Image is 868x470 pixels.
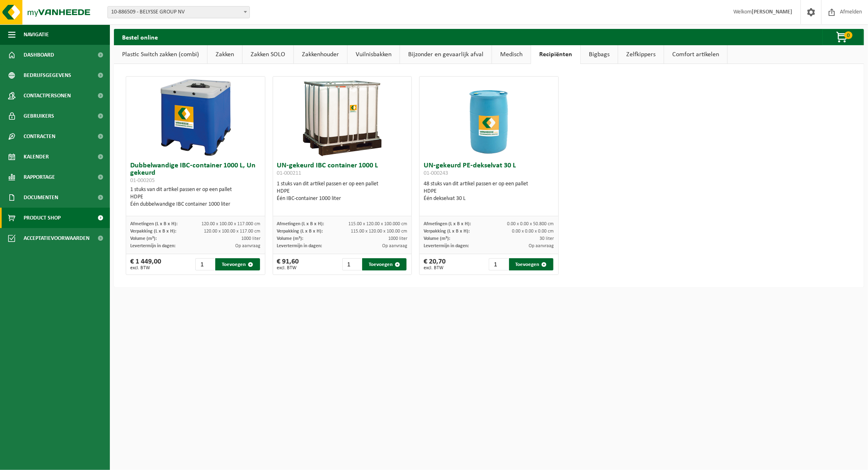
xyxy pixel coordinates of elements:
[448,77,529,158] img: 01-000243
[540,236,554,241] span: 30 liter
[348,222,407,226] span: 115.00 x 120.00 x 100.000 cm
[24,24,49,45] span: Navigatie
[844,31,853,39] span: 0
[342,258,361,270] input: 1
[242,236,261,241] span: 1000 liter
[130,258,161,270] div: € 1 449,00
[243,45,293,64] a: Zakken SOLO
[531,45,580,64] a: Recipiënten
[24,126,55,147] span: Contracten
[492,45,531,64] a: Medisch
[155,77,236,158] img: 01-000205
[130,236,157,241] span: Volume (m³):
[424,188,554,195] div: HDPE
[424,244,469,248] span: Levertermijn in dagen:
[351,229,407,234] span: 115.00 x 120.00 x 100.00 cm
[277,170,302,176] span: 01-000211
[424,180,554,202] div: 48 stuks van dit artikel passen er op een pallet
[130,162,261,184] h3: Dubbelwandige IBC-container 1000 L, Un gekeurd
[130,193,261,201] div: HDPE
[277,222,324,226] span: Afmetingen (L x B x H):
[277,236,304,241] span: Volume (m³):
[114,29,166,45] h2: Bestel online
[24,208,61,228] span: Product Shop
[277,244,322,248] span: Levertermijn in dagen:
[400,45,492,64] a: Bijzonder en gevaarlijk afval
[424,222,471,226] span: Afmetingen (L x B x H):
[752,9,792,15] strong: [PERSON_NAME]
[24,228,90,248] span: Acceptatievoorwaarden
[130,244,175,248] span: Levertermijn in dagen:
[202,222,261,226] span: 120.00 x 100.00 x 117.000 cm
[424,170,448,176] span: 01-000243
[208,45,242,64] a: Zakken
[24,147,49,167] span: Kalender
[382,244,407,248] span: Op aanvraag
[294,45,347,64] a: Zakkenhouder
[130,201,261,208] div: Één dubbelwandige IBC container 1000 liter
[24,106,54,126] span: Gebruikers
[130,266,161,270] span: excl. BTW
[277,188,408,195] div: HDPE
[822,29,863,45] button: 0
[236,244,261,248] span: Op aanvraag
[277,229,323,234] span: Verpakking (L x B x H):
[108,7,249,18] span: 10-886509 - BELYSSE GROUP NV
[277,266,299,270] span: excl. BTW
[277,180,408,202] div: 1 stuks van dit artikel passen er op een pallet
[529,244,554,248] span: Op aanvraag
[664,45,727,64] a: Comfort artikelen
[277,195,408,202] div: Één IBC-container 1000 liter
[348,45,400,64] a: Vuilnisbakken
[130,178,155,184] span: 01-000205
[195,258,214,270] input: 1
[424,258,446,270] div: € 20,70
[424,236,450,241] span: Volume (m³):
[618,45,664,64] a: Zelfkippers
[581,45,618,64] a: Bigbags
[130,229,176,234] span: Verpakking (L x B x H):
[277,162,408,178] h3: UN-gekeurd IBC container 1000 L
[130,186,261,208] div: 1 stuks van dit artikel passen er op een pallet
[509,258,553,270] button: Toevoegen
[24,45,54,65] span: Dashboard
[114,45,207,64] a: Plastic Switch zakken (combi)
[130,222,177,226] span: Afmetingen (L x B x H):
[489,258,508,270] input: 1
[424,266,446,270] span: excl. BTW
[424,162,554,178] h3: UN-gekeurd PE-dekselvat 30 L
[107,6,250,18] span: 10-886509 - BELYSSE GROUP NV
[512,229,554,234] span: 0.00 x 0.00 x 0.00 cm
[362,258,407,270] button: Toevoegen
[24,65,71,86] span: Bedrijfsgegevens
[215,258,260,270] button: Toevoegen
[24,86,71,106] span: Contactpersonen
[388,236,407,241] span: 1000 liter
[424,195,554,202] div: Één dekselvat 30 L
[277,258,299,270] div: € 91,60
[302,77,383,158] img: 01-000211
[204,229,261,234] span: 120.00 x 100.00 x 117.00 cm
[24,187,58,208] span: Documenten
[507,222,554,226] span: 0.00 x 0.00 x 50.800 cm
[424,229,470,234] span: Verpakking (L x B x H):
[24,167,55,187] span: Rapportage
